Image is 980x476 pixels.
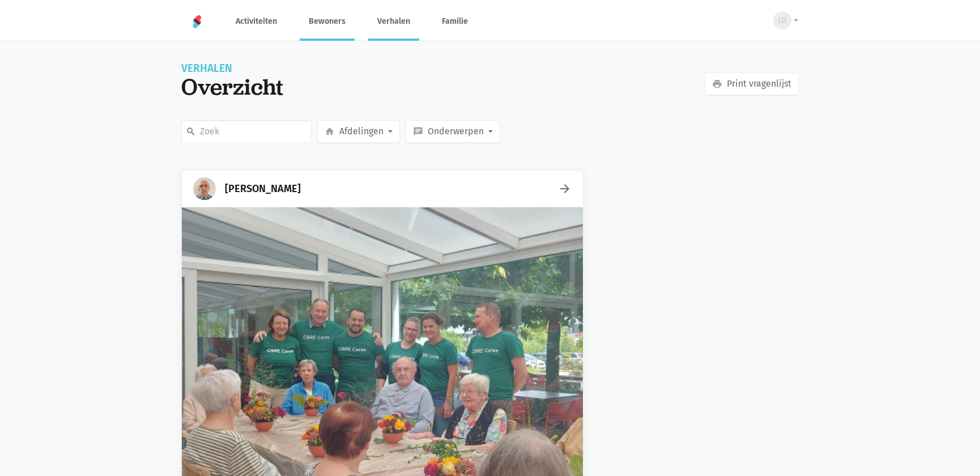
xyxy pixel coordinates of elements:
img: Home [190,15,204,28]
button: LD [766,7,799,33]
a: [PERSON_NAME] [193,177,558,200]
i: search [186,126,196,137]
i: home [325,126,335,137]
button: chat Onderwerpen [406,120,500,143]
i: print [712,79,722,89]
input: Zoek [181,120,312,143]
a: Verhalen [368,2,419,40]
a: Familie [433,2,477,40]
img: De Maeseneer [193,177,216,200]
button: home Afdelingen [317,120,400,143]
span: Onderwerpen [428,124,484,139]
span: LD [778,15,786,26]
i: chat [413,126,423,137]
div: Verhalen [181,63,476,74]
a: Activiteiten [227,2,286,40]
span: Afdelingen [339,124,384,139]
div: [PERSON_NAME] [225,181,301,197]
a: Print vragenlijst [705,73,799,95]
a: Bewoners [300,2,355,40]
a: arrow_forward [558,182,572,195]
div: Overzicht [181,74,476,100]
